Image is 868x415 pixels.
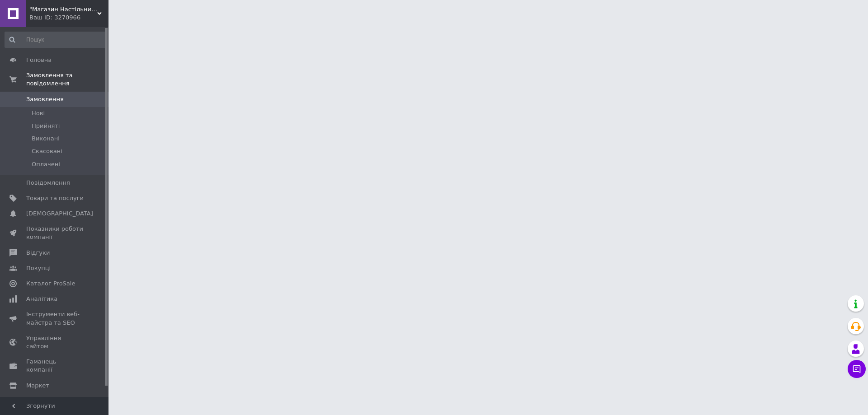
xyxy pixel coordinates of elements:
span: Виконані [32,135,60,143]
span: Замовлення [26,95,64,103]
span: Прийняті [32,122,60,130]
span: "Магазин Настільних Ігор" [29,5,97,14]
span: Скасовані [32,147,62,155]
span: Інструменти веб-майстра та SEO [26,310,84,326]
input: Пошук [5,32,107,48]
span: Повідомлення [26,179,70,187]
span: Маркет [26,382,49,390]
span: Гаманець компанії [26,358,84,374]
span: [DEMOGRAPHIC_DATA] [26,210,93,218]
span: Товари та послуги [26,194,84,202]
span: Покупці [26,264,51,272]
span: Нові [32,109,45,117]
button: Чат з покупцем [848,360,866,378]
span: Замовлення та повідомлення [26,71,108,88]
span: Головна [26,56,52,64]
span: Оплачені [32,160,60,168]
span: Управління сайтом [26,334,84,350]
span: Каталог ProSale [26,280,75,288]
div: Ваш ID: 3270966 [29,14,108,22]
span: Аналітика [26,295,57,303]
span: Відгуки [26,249,50,257]
span: Показники роботи компанії [26,225,84,241]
